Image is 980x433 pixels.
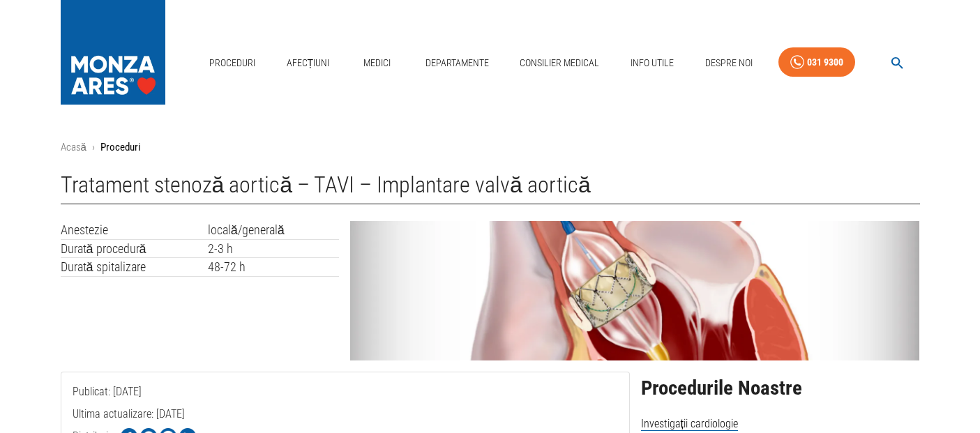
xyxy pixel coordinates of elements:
[514,49,605,77] a: Consilier Medical
[61,258,208,277] td: Durată spitalizare
[61,239,208,258] td: Durată procedură
[807,54,843,71] div: 031 9300
[61,141,86,153] a: Acasă
[100,139,140,155] p: Proceduri
[281,49,336,77] a: Afecțiuni
[350,221,919,360] img: Tratament stenoza aortica – TAVI – Implantare valva aortica | MONZA ARES
[204,49,261,77] a: Proceduri
[61,172,920,204] h1: Tratament stenoză aortică – TAVI – Implantare valvă aortică
[208,221,340,239] td: locală/generală
[208,239,340,258] td: 2-3 h
[778,47,855,77] a: 031 9300
[420,49,495,77] a: Departamente
[61,221,208,239] td: Anestezie
[641,377,920,400] h2: Procedurile Noastre
[641,417,738,431] span: Investigații cardiologie
[355,49,400,77] a: Medici
[625,49,679,77] a: Info Utile
[61,139,920,155] nav: breadcrumb
[700,49,758,77] a: Despre Noi
[92,139,95,155] li: ›
[208,258,340,277] td: 48-72 h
